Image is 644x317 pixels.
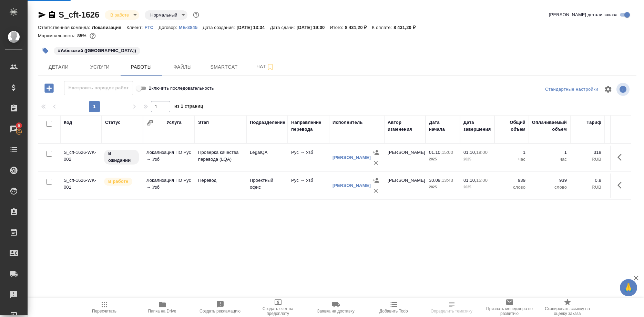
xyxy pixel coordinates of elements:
[203,25,236,30] p: Дата создания:
[159,25,179,30] p: Договор:
[146,119,153,126] button: Сгруппировать
[179,25,203,30] p: МБ-3845
[143,146,195,170] td: Локализация ПО Рус → Узб
[371,175,381,186] button: Назначить
[498,119,525,133] div: Общий объем
[463,119,491,133] div: Дата завершения
[38,33,77,38] p: Маржинальность:
[623,280,634,295] span: 🙏
[246,146,288,170] td: LegalQA
[198,149,243,163] p: Проверка качества перевода (LQA)
[297,25,330,30] p: [DATE] 19:00
[42,63,75,71] span: Детали
[429,156,457,163] p: 2025
[291,119,326,133] div: Направление перевода
[38,43,53,58] button: Добавить тэг
[393,25,421,30] p: 8 431,20 ₽
[498,184,525,191] p: слово
[166,119,181,126] div: Услуга
[83,63,116,71] span: Услуги
[442,150,453,155] p: 15:00
[608,149,639,156] p: 318
[429,150,442,155] p: 01.10,
[237,25,270,30] p: [DATE] 13:34
[145,10,187,20] div: В работе
[476,150,488,155] p: 19:00
[608,177,639,184] p: 751,2
[532,184,567,191] p: слово
[125,63,158,71] span: Работы
[166,63,199,71] span: Файлы
[145,25,159,30] p: FTC
[105,119,121,126] div: Статус
[108,178,128,185] p: В работе
[574,149,601,156] p: 318
[532,177,567,184] p: 939
[192,10,201,19] button: Доп статусы указывают на важность/срочность заказа
[149,85,214,92] span: Включить последовательность
[532,119,567,133] div: Оплачиваемый объем
[388,119,422,133] div: Автор изменения
[179,24,203,30] a: МБ-3845
[198,119,209,126] div: Этап
[77,33,88,38] p: 85%
[371,158,381,168] button: Удалить
[600,81,616,98] span: Настроить таблицу
[574,156,601,163] p: RUB
[463,156,491,163] p: 2025
[108,150,135,164] p: В ожидании
[613,149,630,166] button: Здесь прячутся важные кнопки
[442,178,453,183] p: 13:43
[108,12,131,18] button: В работе
[143,174,195,198] td: Локализация ПО Рус → Узб
[270,25,296,30] p: Дата сдачи:
[463,178,476,183] p: 01.10,
[250,119,285,126] div: Подразделение
[371,186,381,196] button: Удалить
[498,149,525,156] p: 1
[476,178,488,183] p: 15:00
[549,11,617,18] span: [PERSON_NAME] детали заказа
[126,25,144,30] p: Клиент:
[249,62,282,71] span: Чат
[145,24,159,30] a: FTC
[60,174,102,198] td: S_cft-1626-WK-001
[372,25,393,30] p: К оплате:
[429,119,457,133] div: Дата начала
[88,31,97,40] button: 1069.20 RUB;
[174,102,203,112] span: из 1 страниц
[616,83,631,96] span: Посмотреть информацию
[103,177,140,186] div: Исполнитель выполняет работу
[64,119,72,126] div: Код
[333,183,371,188] a: [PERSON_NAME]
[148,12,179,18] button: Нормальный
[371,147,381,158] button: Назначить
[543,84,600,95] div: split button
[429,184,457,191] p: 2025
[532,156,567,163] p: час
[463,184,491,191] p: 2025
[345,25,372,30] p: 8 431,20 ₽
[58,47,136,54] p: #Узбекский ([GEOGRAPHIC_DATA])
[198,177,243,184] p: Перевод
[288,146,329,170] td: Рус → Узб
[92,25,127,30] p: Локализация
[207,63,241,71] span: Smartcat
[384,174,426,198] td: [PERSON_NAME]
[463,150,476,155] p: 01.10,
[60,146,102,170] td: S_cft-1626-WK-002
[608,184,639,191] p: RUB
[574,177,601,184] p: 0,8
[532,149,567,156] p: 1
[620,279,637,296] button: 🙏
[105,10,139,20] div: В работе
[333,119,363,126] div: Исполнитель
[288,174,329,198] td: Рус → Узб
[246,174,288,198] td: Проектный офис
[586,119,601,126] div: Тариф
[38,25,92,30] p: Ответственная команда:
[333,155,371,160] a: [PERSON_NAME]
[40,81,59,95] button: Добавить работу
[498,177,525,184] p: 939
[608,156,639,163] p: RUB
